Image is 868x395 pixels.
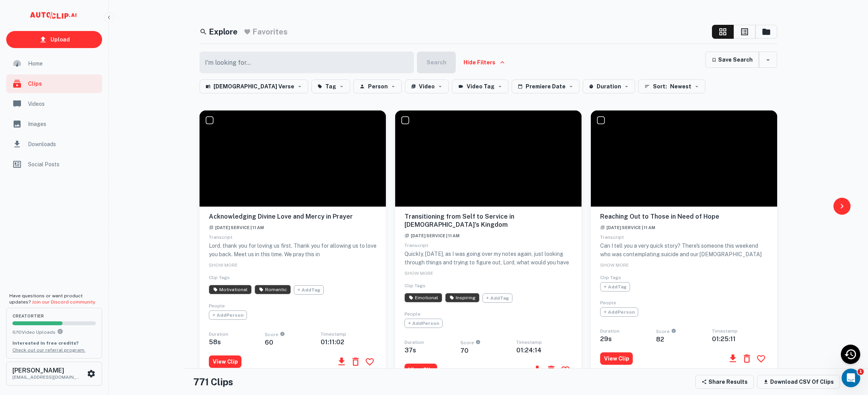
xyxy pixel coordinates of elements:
[12,314,96,318] span: creator Tier
[516,347,572,354] h6: 01:24:14
[404,283,425,288] span: Clip Tags
[404,293,442,302] span: AI has identified this clip as Emotional
[6,308,102,358] button: creatorTier6/10Video UploadsYou can upload 10 videos per month on the creator tier. Upgrade to up...
[858,369,864,375] span: 1
[209,275,230,280] span: Clip Tags
[12,374,82,381] p: [EMAIL_ADDRESS][DOMAIN_NAME]
[294,285,324,295] span: + Add Tag
[6,155,102,174] a: Social Posts
[583,79,635,93] button: Duration
[460,340,516,347] span: Score
[600,300,616,305] span: People
[656,329,712,336] span: Score
[209,331,228,337] span: Duration
[278,332,285,339] div: An AI-calculated score on a clip's engagement potential, scored from 0 to 100.
[404,340,424,345] span: Duration
[209,235,233,240] span: Transcript
[209,285,252,294] span: AI has identified this clip as Motivational
[6,74,102,93] a: Clips
[483,293,512,303] span: + Add Tag
[200,79,308,93] button: [DEMOGRAPHIC_DATA] Verse
[209,213,377,221] h6: Acknowledging Divine Love and Mercy in Prayer
[712,335,768,343] h6: 01:25:11
[209,26,238,38] h5: Explore
[600,282,630,292] span: + Add Tag
[405,79,449,93] button: Video
[200,52,409,73] input: I'm looking for...
[6,54,102,73] a: Home
[452,79,509,93] button: Video Tag
[209,355,241,368] button: View Clip
[404,233,460,238] span: [DATE] Service | 11 AM
[600,328,620,334] span: Duration
[404,271,433,276] span: SHOW MORE
[842,369,860,387] iframe: Intercom live chat
[638,79,705,93] button: Sort: Newest
[6,95,102,113] div: Videos
[512,79,580,93] button: Premiere Date
[516,340,542,345] span: Timestamp
[28,160,97,169] span: Social Posts
[12,328,96,336] p: 6 / 10 Video Uploads
[670,329,676,336] div: An AI-calculated score on a clip's engagement potential, scored from 0 to 100.
[600,307,638,317] span: + Add Person
[9,293,96,305] span: Have questions or want product updates?
[459,52,509,73] button: Hide Filters
[404,243,428,248] span: Transcript
[12,340,96,347] p: Interested in free credits?
[12,367,82,374] h6: [PERSON_NAME]
[265,339,321,346] h6: 60
[209,241,377,293] p: Lord, thank you for loving us first. Thank you for allowing us to love you back. Meet us in this ...
[404,231,460,239] a: [DATE] Service | 11 AM
[209,225,264,230] span: [DATE] Service | 11 AM
[460,347,516,354] h6: 70
[252,26,288,38] h5: Favorites
[600,275,621,280] span: Clip Tags
[600,235,624,240] span: Transcript
[600,262,629,268] span: SHOW MORE
[695,375,754,389] button: Share Results
[50,35,70,44] p: Upload
[6,115,102,133] a: Images
[656,336,712,343] h6: 82
[600,352,633,365] button: View Clip
[209,310,247,320] span: + Add Person
[209,223,264,231] a: [DATE] Service | 11 AM
[28,120,97,128] span: Images
[474,340,481,347] div: An AI-calculated score on a clip's engagement potential, scored from 0 to 100.
[265,332,321,339] span: Score
[12,347,85,353] a: Check out our referral program.
[321,331,346,337] span: Timestamp
[757,375,840,389] button: Download CSV of clips
[404,213,572,229] h6: Transitioning from Self to Service in [DEMOGRAPHIC_DATA]'s Kingdom
[255,285,291,294] span: AI has identified this clip as Romantic
[6,135,102,154] a: Downloads
[28,140,97,148] span: Downloads
[705,52,759,68] button: Save Search
[28,100,97,108] span: Videos
[209,303,225,309] span: People
[600,225,655,230] span: [DATE] Service | 11 AM
[6,362,102,386] button: [PERSON_NAME][EMAIL_ADDRESS][DOMAIN_NAME]
[28,59,97,68] span: Home
[600,241,768,327] p: Can I tell you a very quick story? There's someone this weekend who was contemplating suicide and...
[353,79,402,93] button: Person
[600,223,655,231] a: [DATE] Service | 11 AM
[311,79,350,93] button: Tag
[6,31,102,48] a: Upload
[712,328,738,334] span: Timestamp
[670,82,691,91] span: Newest
[841,345,860,364] div: Recent Activity
[404,250,572,326] p: Quickly, [DATE], as I was going over my notes again, just looking through things and trying to fi...
[404,364,437,376] button: View Clip
[600,335,656,343] h6: 29 s
[209,262,238,268] span: SHOW MORE
[404,319,443,328] span: + Add Person
[193,375,233,389] h4: 771 Clips
[321,338,377,346] h6: 01:11:02
[404,311,420,317] span: People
